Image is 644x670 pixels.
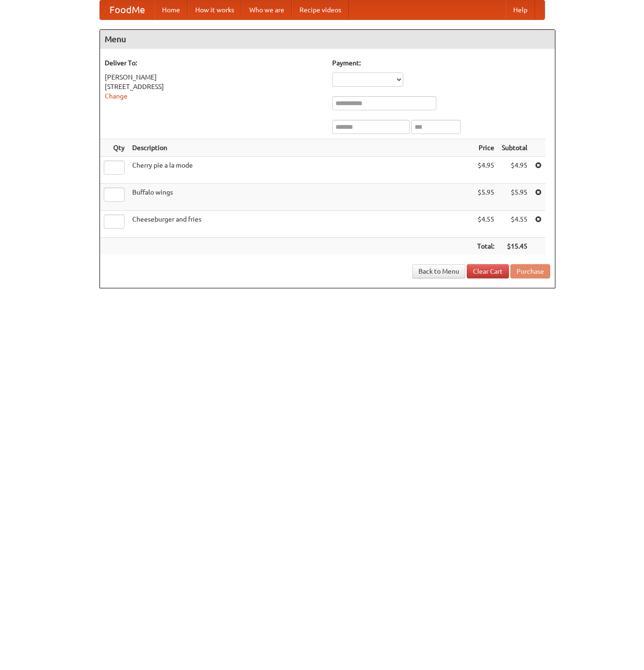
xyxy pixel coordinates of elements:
td: $5.95 [473,184,498,211]
h4: Menu [100,30,555,49]
td: $4.95 [473,157,498,184]
td: Cherry pie a la mode [128,157,473,184]
a: Back to Menu [412,264,465,278]
th: Qty [100,139,128,157]
td: Cheeseburger and fries [128,211,473,238]
a: Clear Cart [467,264,509,278]
a: Help [506,0,535,19]
td: $4.55 [473,211,498,238]
th: Subtotal [498,139,531,157]
h5: Payment: [332,58,550,68]
th: Total: [473,238,498,255]
button: Purchase [510,264,550,278]
td: $4.55 [498,211,531,238]
a: Recipe videos [292,0,349,19]
a: Who we are [242,0,292,19]
a: Change [105,92,127,100]
td: $5.95 [498,184,531,211]
td: Buffalo wings [128,184,473,211]
th: Price [473,139,498,157]
a: Home [154,0,188,19]
a: How it works [188,0,242,19]
th: Description [128,139,473,157]
a: FoodMe [100,0,154,19]
th: $15.45 [498,238,531,255]
h5: Deliver To: [105,58,323,68]
div: [STREET_ADDRESS] [105,82,323,91]
div: [PERSON_NAME] [105,72,323,82]
td: $4.95 [498,157,531,184]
